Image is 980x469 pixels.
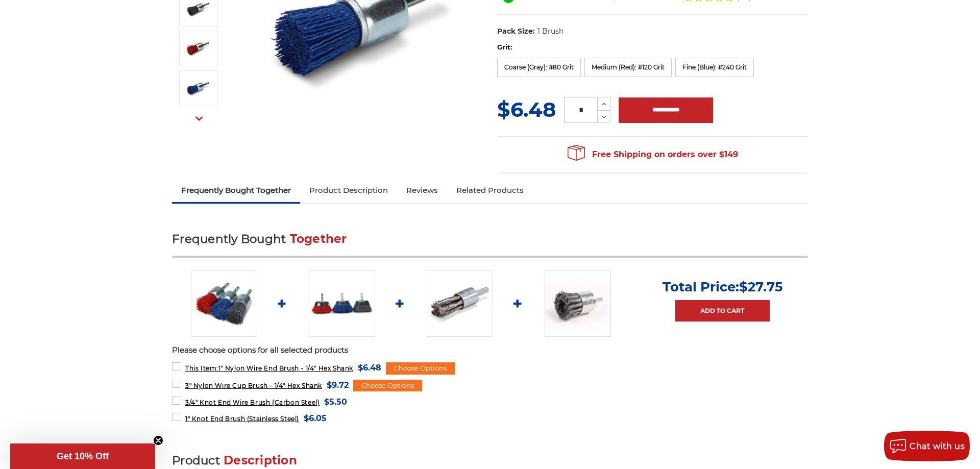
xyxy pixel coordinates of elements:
span: $6.48 [497,97,556,122]
span: 1" Nylon Wire End Brush - 1/4" Hex Shank [185,364,353,372]
span: Chat with us [910,441,965,451]
strong: This Item: [185,364,218,372]
button: Next [187,108,211,130]
a: Frequently Bought Together [172,179,300,202]
img: 1 inch nylon wire end brush [191,270,257,337]
button: Chat with us [884,431,970,461]
label: Grit: [497,42,808,53]
div: Choose Options [353,380,422,392]
p: Please choose options for all selected products [172,344,808,356]
img: 1" Nylon Wire End Brush - 1/4" Hex Shank [185,36,211,61]
a: Product Description [300,179,397,202]
img: 1" Nylon Wire End Brush - 1/4" Hex Shank [185,76,211,101]
span: 3" Nylon Wire Cup Brush - 1/4" Hex Shank [185,382,322,389]
span: $27.75 [739,279,782,295]
button: Close teaser [153,435,163,446]
dt: Pack Size: [497,26,535,37]
span: $9.72 [327,378,349,392]
p: Total Price: [663,279,782,295]
a: Reviews [397,179,447,202]
dd: 1 Brush [537,26,563,37]
span: 3/4" Knot End Wire Brush (Carbon Steel) [185,399,320,406]
span: Together [290,232,347,246]
span: $6.05 [304,411,327,425]
span: Frequently Bought [172,232,286,246]
span: 1" Knot End Brush (Stainless Steel) [185,415,299,423]
span: Description [224,453,297,467]
div: Get 10% OffClose teaser [10,443,155,469]
div: Choose Options [386,362,455,375]
a: Add to Cart [675,300,770,322]
span: Get 10% Off [57,451,109,461]
span: $5.50 [324,395,347,409]
a: Related Products [447,179,533,202]
span: Product [172,453,220,467]
span: $6.48 [358,361,381,375]
span: Free Shipping on orders over $149 [568,144,738,165]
